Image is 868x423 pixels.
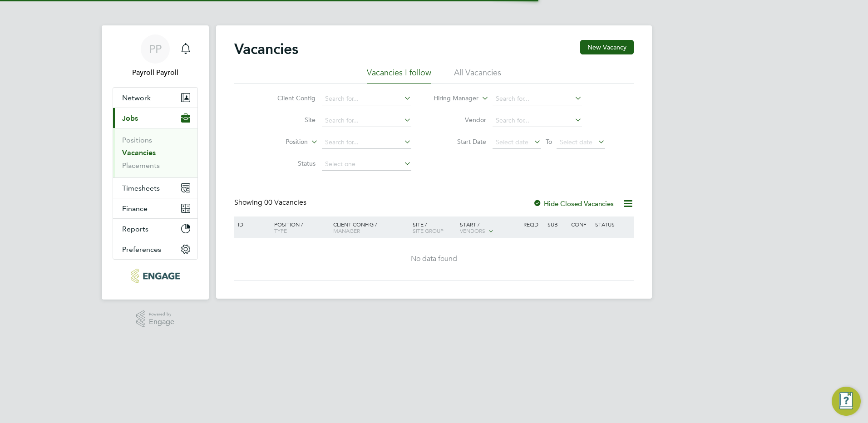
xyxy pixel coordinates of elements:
[333,227,360,234] span: Manager
[322,93,411,105] input: Search for...
[113,88,197,108] button: Network
[460,227,485,234] span: Vendors
[322,136,411,149] input: Search for...
[113,269,198,283] a: Go to home page
[493,114,582,127] input: Search for...
[331,216,410,238] div: Client Config /
[122,184,160,192] span: Timesheets
[131,269,179,283] img: txmrecruit-logo-retina.png
[493,93,582,105] input: Search for...
[322,158,411,171] input: Select one
[102,25,209,300] nav: Main navigation
[322,114,411,127] input: Search for...
[113,198,197,218] button: Finance
[454,67,501,84] li: All Vacancies
[122,225,148,233] span: Reports
[367,67,431,84] li: Vacancies I follow
[593,216,632,232] div: Status
[426,94,478,103] label: Hiring Manager
[256,138,308,147] label: Position
[263,94,316,102] label: Client Config
[136,310,175,328] a: Powered byEngage
[234,40,298,58] h2: Vacancies
[410,216,458,238] div: Site /
[458,216,521,239] div: Start /
[264,198,306,207] span: 00 Vacancies
[113,34,198,78] a: PPPayroll Payroll
[533,199,614,208] label: Hide Closed Vacancies
[113,219,197,239] button: Reports
[545,216,569,232] div: Sub
[149,318,174,326] span: Engage
[122,136,152,144] a: Positions
[236,216,267,232] div: ID
[113,178,197,198] button: Timesheets
[122,161,160,170] a: Placements
[122,148,156,157] a: Vacancies
[113,239,197,259] button: Preferences
[521,216,545,232] div: Reqd
[569,216,592,232] div: Conf
[149,310,174,318] span: Powered by
[267,216,331,238] div: Position /
[580,40,634,54] button: New Vacancy
[122,93,151,102] span: Network
[149,43,162,55] span: PP
[263,159,316,167] label: Status
[113,108,197,128] button: Jobs
[832,387,861,416] button: Engage Resource Center
[234,198,308,207] div: Showing
[113,128,197,177] div: Jobs
[263,116,316,124] label: Site
[434,116,486,124] label: Vendor
[496,138,528,146] span: Select date
[122,245,161,254] span: Preferences
[122,204,148,213] span: Finance
[122,114,138,123] span: Jobs
[413,227,444,234] span: Site Group
[543,136,555,148] span: To
[113,67,198,78] span: Payroll Payroll
[434,138,486,146] label: Start Date
[560,138,592,146] span: Select date
[274,227,287,234] span: Type
[236,254,632,264] div: No data found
